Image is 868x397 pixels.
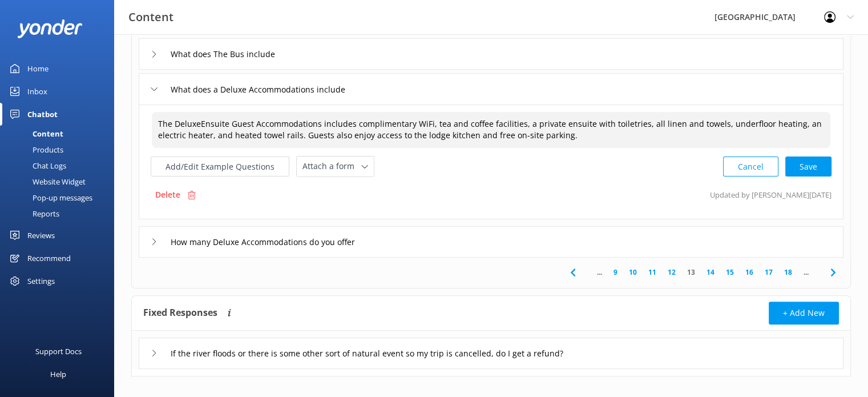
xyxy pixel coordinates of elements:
[643,267,662,278] a: 11
[151,157,289,177] button: Add/Edit Example Questions
[7,206,114,222] a: Reports
[7,158,66,174] div: Chat Logs
[155,189,180,201] p: Delete
[7,126,63,142] div: Content
[143,302,217,324] h4: Fixed Responses
[7,206,59,222] div: Reports
[27,224,55,247] div: Reviews
[798,267,814,278] span: ...
[27,270,55,292] div: Settings
[50,363,66,386] div: Help
[35,340,82,363] div: Support Docs
[662,267,681,278] a: 12
[778,267,798,278] a: 18
[701,267,720,278] a: 14
[7,190,92,206] div: Pop-up messages
[302,160,361,173] span: Attach a form
[7,142,114,158] a: Products
[7,158,114,174] a: Chat Logs
[759,267,778,278] a: 17
[7,174,86,190] div: Website Widget
[681,267,701,278] a: 13
[769,302,839,324] button: + Add New
[152,112,830,148] textarea: The DeluxeEnsuite Guest Accommodations includes complimentary WiFi, tea and coffee facilities, a ...
[7,174,114,190] a: Website Widget
[623,267,643,278] a: 10
[720,267,740,278] a: 15
[128,8,173,26] h3: Content
[27,247,71,270] div: Recommend
[591,267,608,278] span: ...
[27,103,58,126] div: Chatbot
[27,57,49,80] div: Home
[785,157,831,177] button: Save
[27,80,47,103] div: Inbox
[723,157,778,177] button: Cancel
[608,267,623,278] a: 9
[7,142,63,158] div: Products
[7,190,114,206] a: Pop-up messages
[740,267,759,278] a: 16
[7,126,114,142] a: Content
[710,184,831,206] p: Updated by [PERSON_NAME] [DATE]
[17,19,83,38] img: yonder-white-logo.png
